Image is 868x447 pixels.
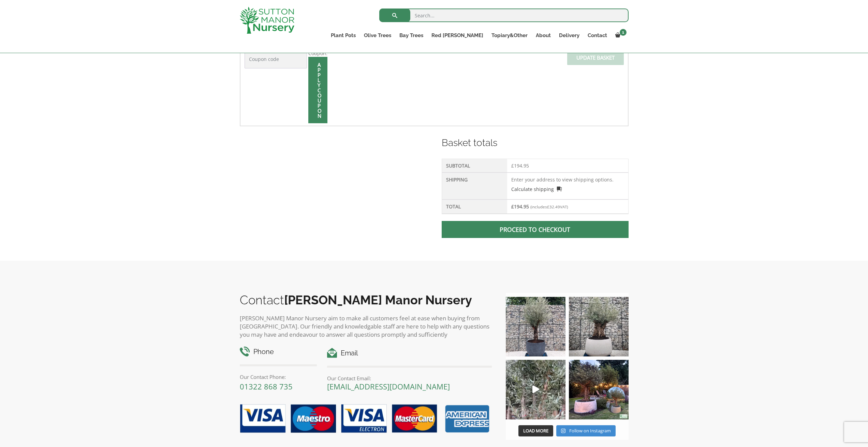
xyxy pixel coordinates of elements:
[240,347,317,357] h4: Phone
[584,31,611,40] a: Contact
[511,186,562,193] a: Calculate shipping
[620,29,627,36] span: 1
[511,203,514,210] span: £
[240,373,317,381] p: Our Contact Phone:
[427,31,487,40] a: Red [PERSON_NAME]
[327,31,360,40] a: Plant Pots
[507,173,628,199] td: Enter your address to view shipping options.
[506,297,565,356] img: A beautiful multi-stem Spanish Olive tree potted in our luxurious fibre clay pots 😍😍
[442,173,507,199] th: Shipping
[506,360,565,419] a: Play
[569,360,629,419] img: “The poetry of nature is never dead” 🪴🫒 A stunning beautiful customer photo has been sent into us...
[611,31,629,40] a: 1
[556,425,615,437] a: Instagram Follow on Instagram
[240,314,492,339] p: [PERSON_NAME] Manor Nursery aim to make all customers feel at ease when buying from [GEOGRAPHIC_D...
[511,162,529,169] bdi: 194.95
[532,385,539,393] svg: Play
[506,360,565,419] img: New arrivals Monday morning of beautiful olive trees 🤩🤩 The weather is beautiful this summer, gre...
[523,428,548,434] span: Load More
[395,31,427,40] a: Bay Trees
[569,428,611,434] span: Follow on Instagram
[240,7,294,34] img: logo
[240,381,293,392] a: 01322 868 735
[511,162,514,169] span: £
[327,381,450,392] a: [EMAIL_ADDRESS][DOMAIN_NAME]
[327,348,492,358] h4: Email
[442,221,628,238] a: Proceed to checkout
[235,400,492,438] img: payment-options.png
[308,50,327,57] label: Coupon:
[327,374,492,382] p: Our Contact Email:
[379,9,629,22] input: Search...
[240,293,492,307] h2: Contact
[530,204,568,209] small: (includes VAT)
[532,31,555,40] a: About
[547,204,560,209] span: 32.49
[308,57,327,123] input: Apply coupon
[561,428,565,433] svg: Instagram
[284,293,472,307] b: [PERSON_NAME] Manor Nursery
[511,203,529,210] bdi: 194.95
[567,50,624,65] input: Update basket
[442,199,507,214] th: Total
[547,204,549,209] span: £
[569,297,629,356] img: Check out this beauty we potted at our nursery today ❤️‍🔥 A huge, ancient gnarled Olive tree plan...
[442,159,507,173] th: Subtotal
[245,50,307,68] input: Coupon code
[487,31,532,40] a: Topiary&Other
[442,136,628,150] h2: Basket totals
[360,31,395,40] a: Olive Trees
[518,425,553,437] button: Load More
[555,31,584,40] a: Delivery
